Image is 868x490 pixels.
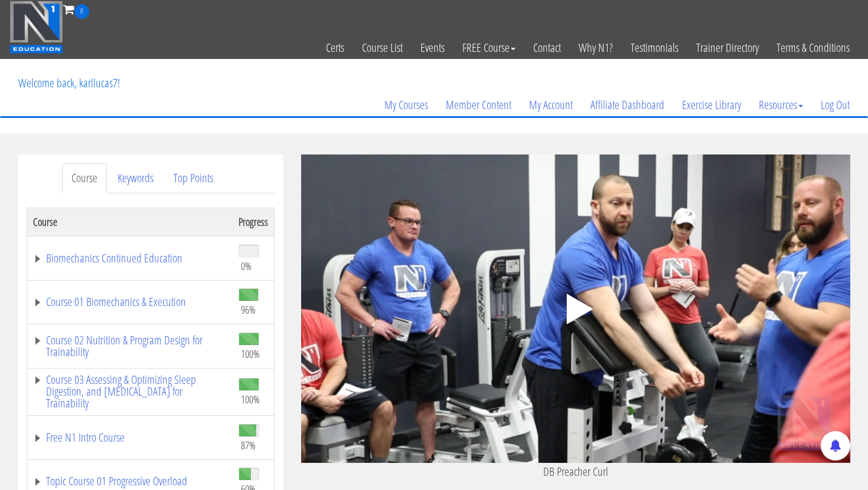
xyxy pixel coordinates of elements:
[33,374,227,409] a: Course 03 Assessing & Optimizing Sleep Digestion, and [MEDICAL_DATA] for Trainability
[33,252,227,264] a: Biomechanics Continued Education
[33,334,227,358] a: Course 02 Nutrition & Program Design for Trainability
[33,432,227,443] a: Free N1 Intro Course
[241,439,256,452] span: 87%
[570,19,622,77] a: Why N1?
[33,296,227,308] a: Course 01 Biomechanics & Execution
[520,77,582,133] a: My Account
[687,19,768,77] a: Trainer Directory
[9,1,63,54] img: n1-education
[241,259,252,272] span: 0%
[241,393,260,406] span: 100%
[241,303,256,316] span: 96%
[317,19,353,77] a: Certs
[412,19,453,77] a: Events
[27,208,233,236] th: Course
[750,77,812,133] a: Resources
[301,463,850,481] p: DB Preacher Curl
[673,77,750,133] a: Exercise Library
[437,77,520,133] a: Member Content
[164,163,223,193] a: Top Points
[63,1,89,17] a: 0
[812,77,859,133] a: Log Out
[108,163,163,193] a: Keywords
[233,208,275,236] th: Progress
[582,77,673,133] a: Affiliate Dashboard
[353,19,412,77] a: Course List
[9,60,129,107] p: Welcome back, karllucas7!
[453,19,524,77] a: FREE Course
[33,475,227,487] a: Topic Course 01 Progressive Overload
[376,77,437,133] a: My Courses
[62,163,107,193] a: Course
[768,19,859,77] a: Terms & Conditions
[524,19,570,77] a: Contact
[622,19,687,77] a: Testimonials
[241,347,260,360] span: 100%
[74,4,89,19] span: 0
